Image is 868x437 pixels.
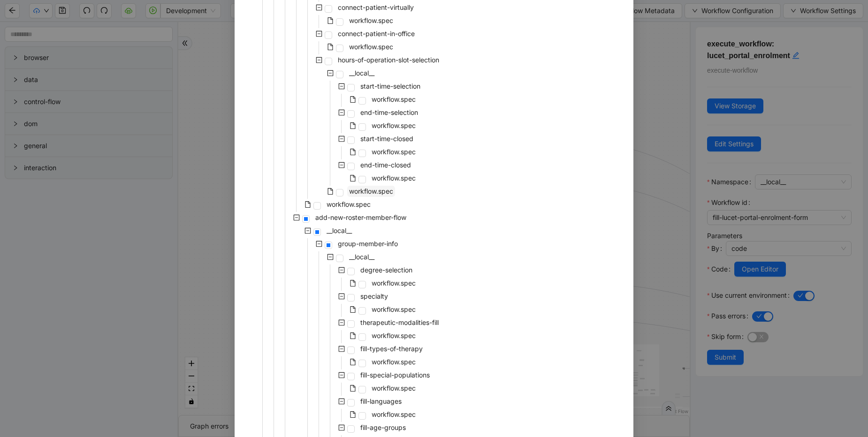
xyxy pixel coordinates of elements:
[349,253,374,261] span: __local__
[338,319,345,326] span: minus-square
[327,70,334,76] span: minus-square
[370,94,418,105] span: workflow.spec
[338,3,414,11] span: connect-patient-virtually
[349,69,374,77] span: __local__
[347,68,376,79] span: __local__
[347,41,395,53] span: workflow.spec
[372,174,416,182] span: workflow.spec
[360,266,412,274] span: degree-selection
[336,2,416,13] span: connect-patient-virtually
[327,44,334,50] span: file
[338,109,345,116] span: minus-square
[316,57,322,63] span: minus-square
[360,397,402,405] span: fill-languages
[305,201,311,208] span: file
[315,213,406,221] span: add-new-roster-member-flow
[372,95,416,103] span: workflow.spec
[358,343,425,354] span: fill-types-of-therapy
[360,135,413,143] span: start-time-closed
[360,82,420,90] span: start-time-selection
[360,108,418,116] span: end-time-selection
[327,254,334,260] span: minus-square
[338,30,415,38] span: connect-patient-in-office
[360,423,406,431] span: fill-age-groups
[338,162,345,168] span: minus-square
[316,4,322,11] span: minus-square
[327,200,371,208] span: workflow.spec
[327,17,334,24] span: file
[372,279,416,287] span: workflow.spec
[338,240,398,248] span: group-member-info
[338,372,345,378] span: minus-square
[338,56,439,64] span: hours-of-operation-slot-selection
[372,332,416,339] span: workflow.spec
[349,43,393,51] span: workflow.spec
[358,291,390,302] span: specialty
[336,238,400,249] span: group-member-info
[338,83,345,90] span: minus-square
[358,317,441,328] span: therapeutic-modalities-fill
[305,227,311,234] span: minus-square
[350,306,356,313] span: file
[360,371,430,379] span: fill-special-populations
[370,146,418,158] span: workflow.spec
[313,212,408,223] span: add-new-roster-member-flow
[360,161,411,169] span: end-time-closed
[370,330,418,341] span: workflow.spec
[358,159,413,171] span: end-time-closed
[349,16,393,24] span: workflow.spec
[370,304,418,315] span: workflow.spec
[372,305,416,313] span: workflow.spec
[325,225,354,236] span: __local__
[370,383,418,394] span: workflow.spec
[350,411,356,418] span: file
[336,28,417,39] span: connect-patient-in-office
[358,81,422,92] span: start-time-selection
[372,148,416,156] span: workflow.spec
[350,332,356,339] span: file
[370,278,418,289] span: workflow.spec
[327,188,334,195] span: file
[349,187,393,195] span: workflow.spec
[372,358,416,366] span: workflow.spec
[350,175,356,181] span: file
[336,54,441,66] span: hours-of-operation-slot-selection
[372,410,416,418] span: workflow.spec
[370,356,418,368] span: workflow.spec
[338,346,345,352] span: minus-square
[325,199,373,210] span: workflow.spec
[370,120,418,131] span: workflow.spec
[316,241,322,247] span: minus-square
[338,424,345,431] span: minus-square
[372,384,416,392] span: workflow.spec
[350,280,356,286] span: file
[350,359,356,365] span: file
[358,422,408,433] span: fill-age-groups
[316,30,322,37] span: minus-square
[358,133,415,144] span: start-time-closed
[338,136,345,142] span: minus-square
[338,398,345,405] span: minus-square
[347,15,395,26] span: workflow.spec
[347,186,395,197] span: workflow.spec
[358,369,432,381] span: fill-special-populations
[327,226,352,234] span: __local__
[338,293,345,300] span: minus-square
[372,121,416,129] span: workflow.spec
[370,173,418,184] span: workflow.spec
[350,96,356,103] span: file
[360,345,423,353] span: fill-types-of-therapy
[358,396,404,407] span: fill-languages
[350,122,356,129] span: file
[350,149,356,155] span: file
[338,267,345,273] span: minus-square
[370,409,418,420] span: workflow.spec
[347,251,376,263] span: __local__
[293,214,300,221] span: minus-square
[358,264,414,276] span: degree-selection
[350,385,356,392] span: file
[360,318,439,326] span: therapeutic-modalities-fill
[360,292,388,300] span: specialty
[358,107,420,118] span: end-time-selection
